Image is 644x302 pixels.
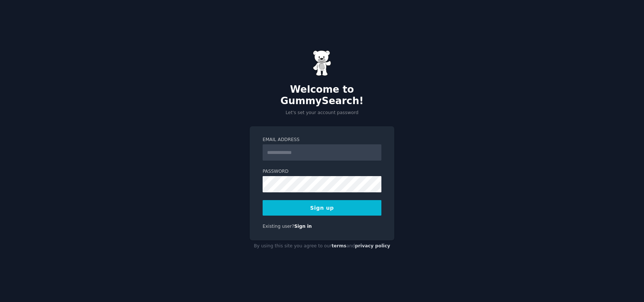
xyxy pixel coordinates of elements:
div: By using this site you agree to our and [250,240,394,252]
a: privacy policy [355,243,390,248]
label: Email Address [263,137,381,143]
a: Sign in [294,224,312,229]
a: terms [332,243,346,248]
button: Sign up [263,200,381,216]
h2: Welcome to GummySearch! [250,84,394,107]
span: Existing user? [263,224,294,229]
img: Gummy Bear [313,50,331,76]
label: Password [263,168,381,175]
p: Let's set your account password [250,110,394,116]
